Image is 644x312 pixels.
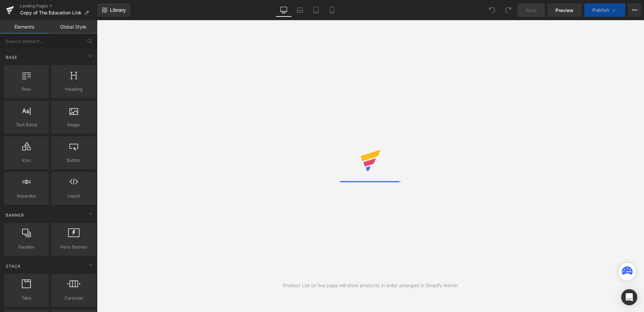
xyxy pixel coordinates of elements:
span: Parallax [6,243,47,251]
span: Publish [592,7,609,13]
a: Preview [547,3,582,17]
a: Landing Pages [20,3,97,9]
span: Save [526,7,537,14]
a: Desktop [276,3,292,17]
a: Laptop [292,3,308,17]
span: Hero Banner [53,243,94,251]
div: Product List on live page will show products in order arranged in Shopify Admin [283,282,458,289]
span: Banner [5,212,25,218]
span: Image [53,121,94,128]
button: More [628,3,641,17]
span: Tabs [6,295,47,302]
span: Row [6,86,47,93]
span: Button [53,157,94,164]
a: Mobile [324,3,340,17]
span: Library [110,7,126,13]
a: Tablet [308,3,324,17]
span: Copy of The Education Link [20,10,82,15]
span: Stack [5,263,21,269]
span: Preview [555,7,574,14]
button: Undo [485,3,499,17]
span: Base [5,54,18,60]
span: Separator [6,192,47,199]
span: Liquid [53,192,94,199]
div: Open Intercom Messenger [621,289,637,305]
a: Global Style [49,20,97,34]
span: Text Block [6,121,47,128]
a: New Library [97,3,130,17]
span: Heading [53,86,94,93]
span: Icon [6,157,47,164]
span: Carousel [53,295,94,302]
button: Publish [584,3,625,17]
button: Redo [501,3,515,17]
